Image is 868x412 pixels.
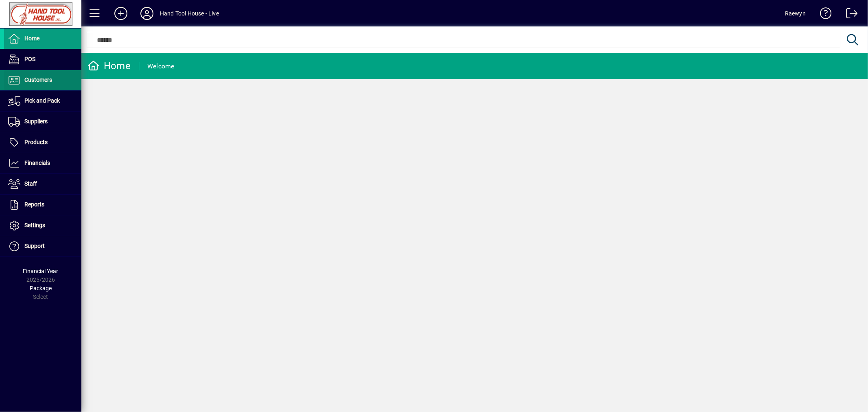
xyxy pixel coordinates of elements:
[160,7,219,20] div: Hand Tool House - Live
[4,174,81,194] a: Staff
[4,49,81,70] a: POS
[840,2,858,28] a: Logout
[24,118,48,125] span: Suppliers
[134,6,160,21] button: Profile
[24,139,48,145] span: Products
[4,91,81,111] a: Pick and Pack
[4,153,81,173] a: Financials
[785,7,806,20] div: Raewyn
[4,215,81,236] a: Settings
[4,236,81,256] a: Support
[24,56,35,62] span: POS
[24,222,45,228] span: Settings
[23,268,59,274] span: Financial Year
[30,285,52,291] span: Package
[24,35,39,42] span: Home
[814,2,832,28] a: Knowledge Base
[24,77,52,83] span: Customers
[87,59,131,72] div: Home
[4,195,81,215] a: Reports
[147,60,175,73] div: Welcome
[24,97,60,104] span: Pick and Pack
[24,201,44,208] span: Reports
[4,132,81,153] a: Products
[24,180,37,187] span: Staff
[4,70,81,90] a: Customers
[4,112,81,132] a: Suppliers
[108,6,134,21] button: Add
[24,243,45,249] span: Support
[24,160,50,166] span: Financials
